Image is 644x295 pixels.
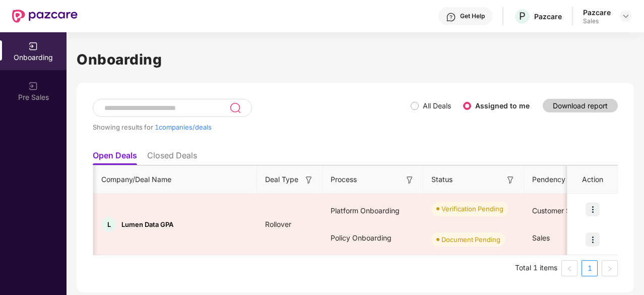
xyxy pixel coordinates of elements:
li: Total 1 items [515,260,557,276]
div: Verification Pending [441,204,503,214]
img: svg+xml;base64,PHN2ZyBpZD0iSGVscC0zMngzMiIgeG1sbnM9Imh0dHA6Ly93d3cudzMub3JnLzIwMDAvc3ZnIiB3aWR0aD... [446,12,456,22]
span: Sales [532,233,550,242]
img: svg+xml;base64,PHN2ZyBpZD0iRHJvcGRvd24tMzJ4MzIiIHhtbG5zPSJodHRwOi8vd3d3LnczLm9yZy8yMDAwL3N2ZyIgd2... [622,12,630,20]
img: svg+xml;base64,PHN2ZyB3aWR0aD0iMjAiIGhlaWdodD0iMjAiIHZpZXdCb3g9IjAgMCAyMCAyMCIgZmlsbD0ibm9uZSIgeG... [28,81,38,91]
button: Download report [543,99,618,112]
span: P [519,10,526,22]
img: svg+xml;base64,PHN2ZyB3aWR0aD0iMjQiIGhlaWdodD0iMjUiIHZpZXdCb3g9IjAgMCAyNCAyNSIgZmlsbD0ibm9uZSIgeG... [229,102,241,114]
button: left [561,260,577,276]
span: Lumen Data GPA [121,220,173,228]
li: Next Page [602,260,618,276]
img: New Pazcare Logo [12,10,78,23]
li: Closed Deals [147,150,197,165]
div: Sales [583,17,611,25]
label: All Deals [423,101,451,110]
th: Action [567,166,618,194]
span: 1 companies/deals [155,123,212,131]
a: 1 [582,261,597,276]
div: Document Pending [441,234,500,245]
span: Process [331,174,357,185]
div: Showing results for [93,123,411,131]
div: L [101,217,116,232]
th: Company/Deal Name [93,166,257,194]
img: svg+xml;base64,PHN2ZyB3aWR0aD0iMTYiIGhlaWdodD0iMTYiIHZpZXdCb3g9IjAgMCAxNiAxNiIgZmlsbD0ibm9uZSIgeG... [505,175,516,185]
span: Customer Success [532,206,594,215]
div: Get Help [460,12,485,20]
img: svg+xml;base64,PHN2ZyB3aWR0aD0iMTYiIGhlaWdodD0iMTYiIHZpZXdCb3g9IjAgMCAxNiAxNiIgZmlsbD0ibm9uZSIgeG... [304,175,314,185]
div: Pazcare [583,8,611,17]
li: Open Deals [93,150,137,165]
span: right [607,266,613,272]
div: Policy Onboarding [323,224,423,252]
label: Assigned to me [475,101,530,110]
li: 1 [582,260,598,276]
img: svg+xml;base64,PHN2ZyB3aWR0aD0iMTYiIGhlaWdodD0iMTYiIHZpZXdCb3g9IjAgMCAxNiAxNiIgZmlsbD0ibm9uZSIgeG... [405,175,415,185]
img: icon [586,202,600,216]
span: Pendency On [532,174,577,185]
h1: Onboarding [77,48,634,71]
div: Pazcare [534,12,562,21]
span: Rollover [257,220,299,228]
div: Platform Onboarding [323,197,423,224]
img: icon [586,232,600,247]
span: left [566,266,572,272]
img: svg+xml;base64,PHN2ZyB3aWR0aD0iMjAiIGhlaWdodD0iMjAiIHZpZXdCb3g9IjAgMCAyMCAyMCIgZmlsbD0ibm9uZSIgeG... [28,41,38,51]
span: Status [431,174,453,185]
li: Previous Page [561,260,577,276]
button: right [602,260,618,276]
span: Deal Type [265,174,298,185]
